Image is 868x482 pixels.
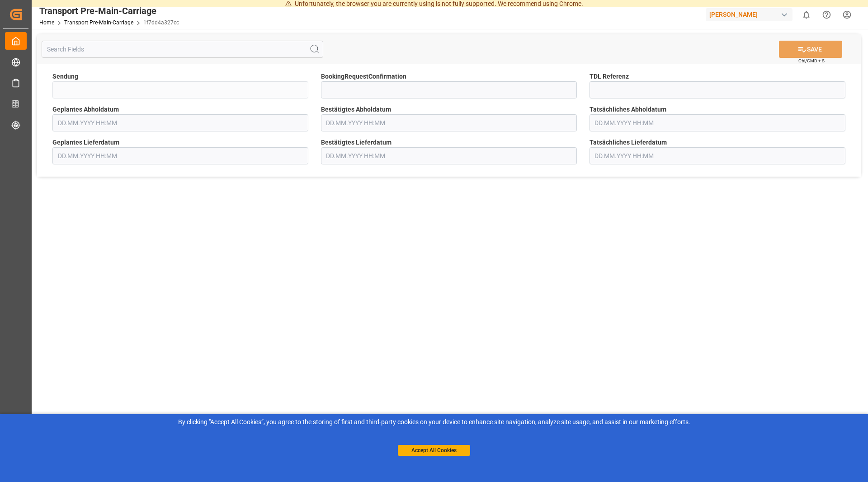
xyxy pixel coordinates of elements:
span: Sendung [52,72,78,81]
button: [PERSON_NAME] [706,6,796,23]
span: Ctrl/CMD + S [798,57,825,64]
input: DD.MM.YYYY HH:MM [52,147,308,164]
button: Help Center [816,5,837,25]
button: SAVE [779,41,842,58]
span: BookingRequestConfirmation [321,72,406,81]
span: Tatsächliches Abholdatum [590,105,666,114]
span: Geplantes Abholdatum [52,105,119,114]
div: Transport Pre-Main-Carriage [39,4,179,18]
div: [PERSON_NAME] [706,8,793,21]
input: DD.MM.YYYY HH:MM [52,114,308,131]
span: Bestätigtes Abholdatum [321,105,391,114]
div: By clicking "Accept All Cookies”, you agree to the storing of first and third-party cookies on yo... [6,417,862,427]
input: DD.MM.YYYY HH:MM [590,147,845,164]
input: DD.MM.YYYY HH:MM [321,114,577,131]
button: Accept All Cookies [398,445,470,456]
span: Tatsächliches Lieferdatum [590,138,667,147]
a: Home [39,19,54,26]
a: Transport Pre-Main-Carriage [64,19,133,26]
input: DD.MM.YYYY HH:MM [590,114,845,131]
input: DD.MM.YYYY HH:MM [321,147,577,164]
button: show 0 new notifications [796,5,816,25]
input: Search Fields [42,41,323,58]
span: Bestätigtes Lieferdatum [321,138,392,147]
span: Geplantes Lieferdatum [52,138,119,147]
span: TDL Referenz [590,72,629,81]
